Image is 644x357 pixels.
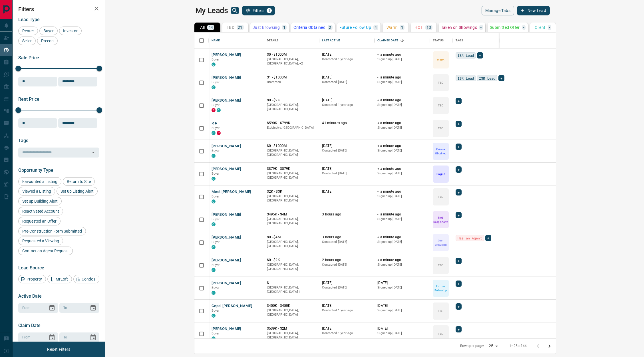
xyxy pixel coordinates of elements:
p: Submitted Offer [490,25,520,29]
button: Choose date [87,302,99,314]
div: + [485,235,491,241]
p: [DATE] [322,281,372,285]
div: MrLoft [47,275,72,283]
p: [DATE] [322,98,372,103]
div: + [456,212,462,218]
p: Signed up [DATE] [377,80,427,84]
p: Signed up [DATE] [377,240,427,244]
p: Just Browsing [433,238,448,247]
p: $0 - $2K [267,98,317,103]
div: condos.ca [212,314,216,318]
p: TBD [438,309,443,313]
p: Signed up [DATE] [377,308,427,313]
p: Future Follow Up [339,25,371,29]
p: [DATE] [377,303,427,308]
div: condos.ca [217,108,221,112]
div: Details [264,33,319,49]
div: property.ca [212,108,216,112]
p: Signed up [DATE] [377,194,427,199]
p: TBD [438,332,443,336]
p: Warm [387,25,398,29]
span: + [458,189,460,195]
span: Buyer [41,29,56,33]
span: Buyer [212,172,220,176]
span: Active Date [18,293,42,299]
p: [GEOGRAPHIC_DATA], [GEOGRAPHIC_DATA] [267,171,317,180]
p: < a minute ago [377,235,427,240]
p: TBD [438,80,443,85]
button: Open [89,148,97,156]
div: + [456,326,462,332]
span: Investor [61,29,80,33]
h2: Filters [18,6,99,13]
p: 21 [238,25,243,29]
p: $0 - $2K [267,258,317,263]
p: [GEOGRAPHIC_DATA], [GEOGRAPHIC_DATA] [267,308,317,317]
div: + [498,75,504,81]
span: Has an Agent [458,235,482,241]
span: ISR Lead [458,53,474,58]
p: Client [535,25,545,29]
span: Tags [18,138,28,143]
p: Signed up [DATE] [377,263,427,267]
p: Contacted [DATE] [322,80,372,84]
span: Condos [80,277,97,281]
button: search button [231,7,239,14]
div: Claimed Date [375,33,430,49]
p: Rows per page: [460,344,484,348]
span: Opportunity Type [18,168,53,173]
span: + [458,258,460,264]
div: Property [18,275,46,283]
span: Seller [20,39,34,43]
span: Viewed a Listing [20,189,53,193]
p: 3 hours ago [322,212,372,217]
p: - [549,25,550,29]
button: [PERSON_NAME] [212,144,241,149]
span: MrLoft [54,277,70,281]
button: [PERSON_NAME] [212,166,241,172]
p: Not Responsive [433,215,448,224]
button: [PERSON_NAME] [212,98,241,103]
span: Favourited a Listing [20,179,59,184]
div: condos.ca [212,131,216,135]
p: < a minute ago [377,52,427,57]
button: R R [212,121,217,126]
p: $590K - $799K [267,121,317,126]
div: condos.ca [212,222,216,226]
span: Lead Source [18,265,44,271]
div: Claimed Date [377,33,398,49]
p: $0 - $4M [267,235,317,240]
p: TBD [438,103,443,108]
div: condos.ca [212,199,216,203]
div: Requested an Offer [18,217,61,225]
div: Contact an Agent Request [18,247,73,255]
p: - [523,25,524,29]
div: Favourited a Listing [18,177,61,186]
div: Reactivated Account [18,207,63,215]
p: [GEOGRAPHIC_DATA], [GEOGRAPHIC_DATA] [267,240,317,249]
div: Requested a Viewing [18,237,63,245]
div: + [477,52,483,59]
p: < a minute ago [377,258,427,263]
button: Sort [398,37,406,45]
p: [DATE] [377,326,427,331]
div: Viewed a Listing [18,187,55,195]
span: Buyer [212,195,220,198]
p: 3 hours ago [322,235,372,240]
span: + [458,167,460,172]
p: [GEOGRAPHIC_DATA], [GEOGRAPHIC_DATA] [267,194,317,203]
p: Etobicoke, [GEOGRAPHIC_DATA] [267,126,317,130]
div: Condos [73,275,99,283]
p: TBD [438,126,443,130]
button: Manage Tabs [482,6,514,15]
p: All [200,25,205,29]
button: Meet [PERSON_NAME] [212,189,251,195]
span: Precon [39,39,56,43]
p: Future Follow Up [433,284,448,293]
p: < a minute ago [377,212,427,217]
p: Contacted 1 year ago [322,331,372,336]
span: Buyer [212,309,220,312]
span: + [487,235,489,241]
p: < a minute ago [377,121,427,126]
div: + [456,281,462,287]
